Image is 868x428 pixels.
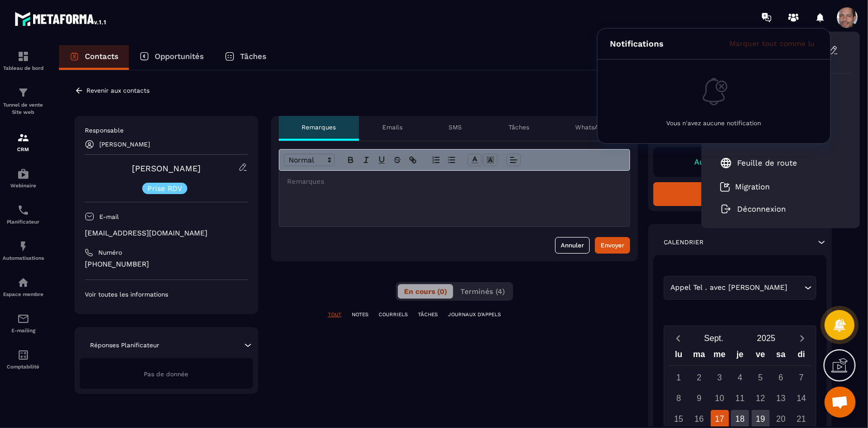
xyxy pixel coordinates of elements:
div: Search for option [664,276,816,300]
img: formation [17,86,29,99]
a: automationsautomationsWebinaire [3,160,44,196]
button: En cours (0) [398,284,453,299]
div: ve [750,347,771,365]
p: Voir toutes les informations [85,290,248,299]
a: automationsautomationsAutomatisations [3,232,44,269]
p: Tâches [508,123,529,131]
div: 6 [772,368,790,387]
div: lu [668,347,689,365]
div: 9 [690,389,708,407]
p: Comptabilité [3,364,44,370]
a: Migration [720,182,770,192]
div: 1 [670,368,688,387]
a: automationsautomationsEspace membre [3,269,44,305]
button: Marquer tout comme lu [726,39,818,48]
div: 5 [752,368,770,387]
img: formation [17,131,29,144]
p: Migration [736,182,770,191]
div: 2 [690,368,708,387]
div: 7 [792,368,811,387]
div: 4 [731,368,749,387]
div: 11 [731,389,749,407]
div: Ouvrir le chat [825,387,856,418]
div: di [791,347,812,365]
p: Tableau de bord [3,65,44,71]
p: Feuille de route [738,158,798,168]
p: SMS [449,123,462,131]
p: Espace membre [3,291,44,297]
a: accountantaccountantComptabilité [3,341,44,377]
a: [PERSON_NAME] [132,164,201,173]
a: Tâches [214,45,277,70]
div: 16 [690,410,708,428]
div: 10 [711,389,729,407]
p: [PERSON_NAME] [99,141,150,148]
div: 18 [731,410,749,428]
p: Prise RDV [147,185,182,192]
span: Pas de donnée [144,371,188,378]
a: Contacts [59,45,129,70]
div: 17 [711,410,729,428]
p: Réponses Planificateur [90,341,159,349]
a: emailemailE-mailing [3,305,44,341]
img: automations [17,276,29,289]
p: Vous n'avez aucune notification [667,120,761,127]
div: 8 [670,389,688,407]
img: email [17,313,29,325]
img: scheduler [17,204,29,216]
p: Revenir aux contacts [86,87,149,94]
p: E-mailing [3,328,44,333]
button: Previous month [668,331,687,345]
button: Next month [792,331,812,345]
h4: Notifications [610,39,664,49]
img: automations [17,240,29,253]
p: TÂCHES [418,311,438,318]
span: En cours (0) [404,287,447,296]
p: E-mail [99,213,119,221]
p: Numéro [98,248,122,257]
div: 15 [670,410,688,428]
p: JOURNAUX D'APPELS [448,311,501,318]
a: formationformationTunnel de vente Site web [3,79,44,124]
p: Automatisations [3,255,44,261]
p: Déconnexion [738,204,786,214]
div: Envoyer [601,240,624,250]
p: Opportunités [155,52,204,61]
img: logo [14,9,108,28]
p: Aucune opportunité liée [664,157,816,167]
div: sa [771,347,791,365]
a: formationformationCRM [3,124,44,160]
img: accountant [17,349,29,361]
div: 14 [792,389,811,407]
button: Ajout opportunité [653,182,827,206]
p: Webinaire [3,183,44,188]
div: me [709,347,730,365]
div: 20 [772,410,790,428]
p: Tâches [240,52,266,61]
p: Planificateur [3,219,44,225]
span: Appel Tel . avec [PERSON_NAME] [668,282,789,293]
a: Opportunités [129,45,214,70]
a: formationformationTableau de bord [3,42,44,79]
div: 3 [711,368,729,387]
p: WhatsApp [576,123,607,131]
input: Search for option [789,282,802,293]
p: Remarques [302,123,336,131]
div: je [730,347,751,365]
p: Calendrier [664,238,704,246]
button: Annuler [555,237,590,254]
p: Contacts [85,52,118,61]
button: Terminés (4) [454,284,511,299]
div: 21 [792,410,811,428]
button: Open years overlay [740,329,792,347]
button: Envoyer [595,237,630,254]
a: schedulerschedulerPlanificateur [3,196,44,232]
p: NOTES [352,311,368,318]
div: ma [689,347,710,365]
div: 12 [752,389,770,407]
p: Tunnel de vente Site web [3,101,44,116]
div: 13 [772,389,790,407]
p: TOUT [328,311,341,318]
img: formation [17,50,29,63]
p: Emails [382,123,402,131]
